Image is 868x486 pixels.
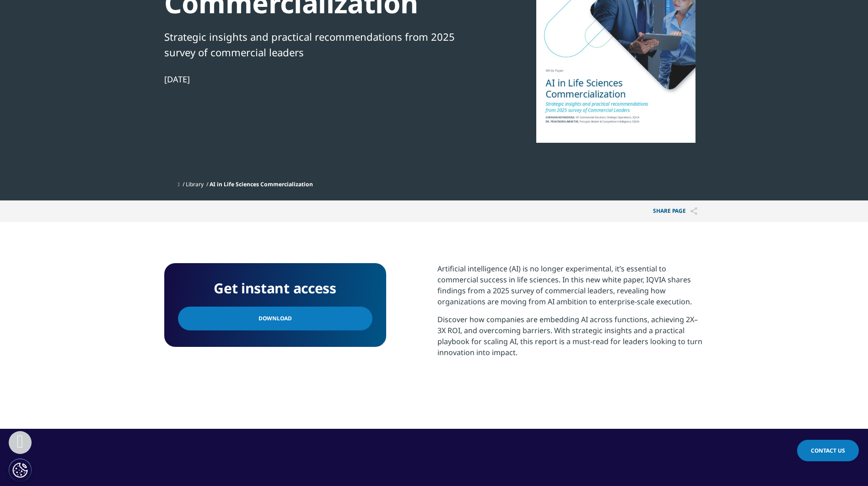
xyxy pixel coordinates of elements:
div: Strategic insights and practical recommendations from 2025 survey of commercial leaders [164,29,478,60]
button: Share PAGEShare PAGE [646,200,704,222]
h4: Get instant access [178,277,372,300]
p: Share PAGE [646,200,704,222]
div: [DATE] [164,74,478,85]
p: Discover how companies are embedding AI across functions, achieving 2X–3X ROI, and overcoming bar... [437,314,704,365]
span: Download [259,313,292,324]
span: Contact Us [811,447,845,454]
a: Download [178,307,372,330]
button: Cookies Settings [9,459,32,481]
img: Share PAGE [690,207,697,215]
p: Artificial intelligence (AI) is no longer experimental, it’s essential to commercial success in l... [437,263,704,314]
a: Library [186,180,204,188]
a: Contact Us [797,440,859,461]
span: AI in Life Sciences Commercialization [210,180,313,188]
